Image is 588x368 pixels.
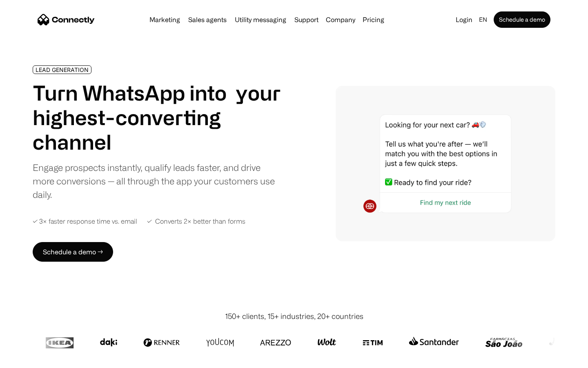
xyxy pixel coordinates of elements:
[291,16,322,23] a: Support
[16,354,49,365] ul: Language list
[146,16,183,23] a: Marketing
[33,161,281,201] div: Engage prospects instantly, qualify leads faster, and drive more conversions — all through the ap...
[359,16,388,23] a: Pricing
[452,14,476,25] a: Login
[33,242,113,262] a: Schedule a demo →
[8,353,49,365] aside: Language selected: English
[33,81,281,154] h1: Turn WhatsApp into your highest-converting channel
[225,311,363,322] div: 150+ clients, 15+ industries, 20+ countries
[33,218,137,225] div: ✓ 3× faster response time vs. email
[185,16,230,23] a: Sales agents
[479,14,487,25] div: en
[326,14,355,25] div: Company
[232,16,290,23] a: Utility messaging
[147,218,245,225] div: ✓ Converts 2× better than forms
[494,11,550,28] a: Schedule a demo
[36,67,89,73] div: LEAD GENERATION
